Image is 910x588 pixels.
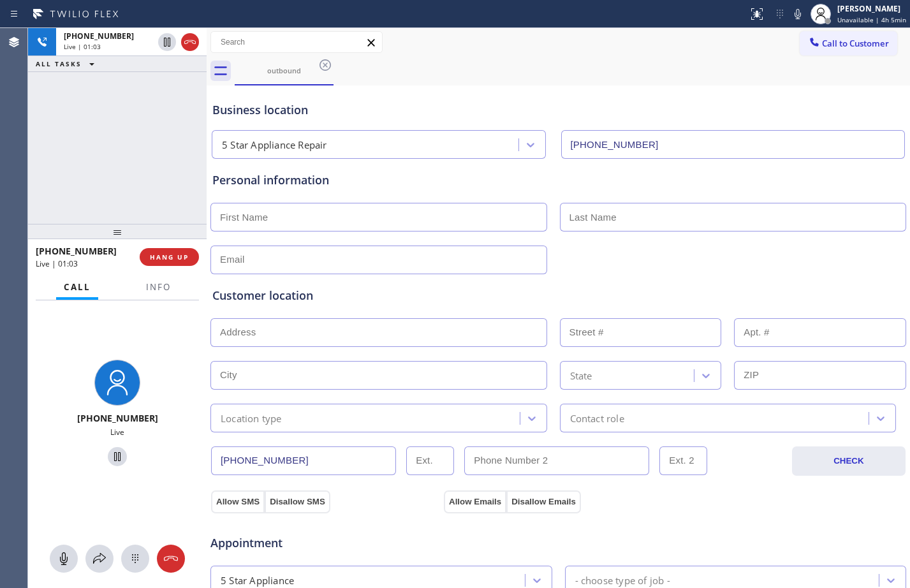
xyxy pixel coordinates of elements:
div: outbound [236,66,332,75]
span: Live | 01:03 [36,258,78,269]
input: Phone Number 2 [464,446,649,475]
div: Business location [212,101,904,119]
input: Email [210,246,547,274]
span: [PHONE_NUMBER] [77,412,158,424]
input: ZIP [734,361,906,390]
span: Live | 01:03 [64,42,101,51]
span: [PHONE_NUMBER] [64,31,134,41]
input: City [210,361,547,390]
button: Info [138,275,179,300]
input: Phone Number [211,446,396,475]
span: Info [146,281,171,293]
div: 5 Star Appliance Repair [222,138,327,152]
input: Search [211,32,382,52]
button: Hold Customer [158,33,176,51]
input: Apt. # [734,318,906,347]
button: Mute [789,5,807,23]
button: Allow SMS [211,490,265,513]
div: Customer location [212,287,904,304]
span: ALL TASKS [36,59,82,68]
button: Mute [50,545,78,573]
input: Phone Number [561,130,906,159]
button: Call [56,275,98,300]
button: Call to Customer [800,31,897,55]
div: State [570,368,592,383]
button: HANG UP [140,248,199,266]
button: Open dialpad [121,545,149,573]
button: Hang up [157,545,185,573]
span: [PHONE_NUMBER] [36,245,117,257]
input: First Name [210,203,547,232]
span: Appointment [210,534,441,552]
input: Address [210,318,547,347]
span: Live [110,427,124,437]
button: ALL TASKS [28,56,107,71]
span: HANG UP [150,253,189,261]
div: - choose type of job - [575,573,670,587]
button: CHECK [792,446,906,476]
button: Disallow SMS [265,490,330,513]
input: Street # [560,318,722,347]
button: Allow Emails [444,490,506,513]
span: Call [64,281,91,293]
div: Location type [221,411,282,425]
div: 5 Star Appliance [221,573,294,587]
button: Open directory [85,545,114,573]
div: Personal information [212,172,904,189]
div: Contact role [570,411,624,425]
button: Disallow Emails [506,490,581,513]
button: Hang up [181,33,199,51]
button: Hold Customer [108,447,127,466]
div: [PERSON_NAME] [837,3,906,14]
input: Ext. 2 [659,446,707,475]
input: Ext. [406,446,454,475]
input: Last Name [560,203,907,232]
span: Call to Customer [822,38,889,49]
span: Unavailable | 4h 5min [837,15,906,24]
